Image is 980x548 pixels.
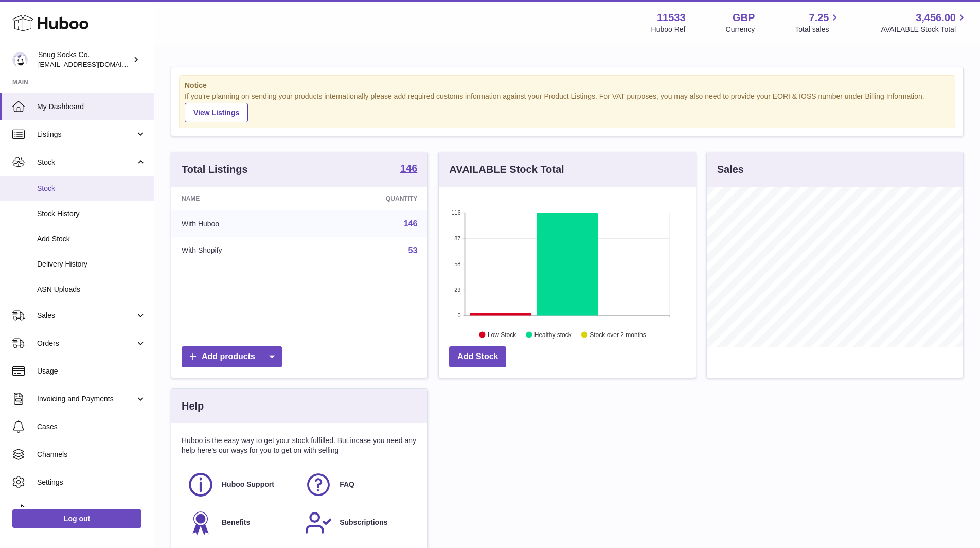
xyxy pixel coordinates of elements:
[37,234,146,244] span: Add Stock
[185,92,950,122] div: If you're planning on sending your products internationally please add required customs informati...
[185,81,950,91] strong: Notice
[455,261,461,267] text: 58
[187,509,294,537] a: Benefits
[37,311,135,321] span: Sales
[733,11,755,25] strong: GBP
[182,399,204,413] h3: Help
[37,339,135,348] span: Orders
[37,102,146,112] span: My Dashboard
[37,157,135,167] span: Stock
[408,246,418,255] a: 53
[455,287,461,293] text: 29
[222,518,250,527] span: Benefits
[305,471,412,499] a: FAQ
[400,163,417,175] a: 146
[404,219,418,228] a: 146
[916,11,956,25] span: 3,456.00
[340,480,354,489] span: FAQ
[717,163,744,176] h3: Sales
[310,187,428,210] th: Quantity
[657,11,686,25] strong: 11533
[37,394,135,404] span: Invoicing and Payments
[400,163,417,173] strong: 146
[458,312,461,319] text: 0
[809,11,829,25] span: 7.25
[182,163,248,176] h3: Total Listings
[37,478,146,487] span: Settings
[37,259,146,269] span: Delivery History
[171,187,310,210] th: Name
[12,509,141,528] a: Log out
[451,209,460,216] text: 116
[795,25,841,34] span: Total sales
[37,184,146,193] span: Stock
[222,480,274,489] span: Huboo Support
[455,235,461,241] text: 87
[37,130,135,139] span: Listings
[37,285,146,294] span: ASN Uploads
[449,346,506,367] a: Add Stock
[305,509,412,537] a: Subscriptions
[37,505,146,515] span: Returns
[881,25,968,34] span: AVAILABLE Stock Total
[881,11,968,34] a: 3,456.00 AVAILABLE Stock Total
[12,52,28,67] img: info@snugsocks.co.uk
[171,210,310,237] td: With Huboo
[182,436,417,455] p: Huboo is the easy way to get your stock fulfilled. But incase you need any help here's our ways f...
[38,50,131,69] div: Snug Socks Co.
[37,209,146,219] span: Stock History
[182,346,282,367] a: Add products
[340,518,387,527] span: Subscriptions
[726,25,755,34] div: Currency
[449,163,564,176] h3: AVAILABLE Stock Total
[37,450,146,459] span: Channels
[37,366,146,376] span: Usage
[171,237,310,264] td: With Shopify
[534,331,572,338] text: Healthy stock
[795,11,841,34] a: 7.25 Total sales
[37,422,146,432] span: Cases
[38,60,151,68] span: [EMAIL_ADDRESS][DOMAIN_NAME]
[590,331,646,338] text: Stock over 2 months
[185,103,248,122] a: View Listings
[651,25,686,34] div: Huboo Ref
[488,331,516,338] text: Low Stock
[187,471,294,499] a: Huboo Support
